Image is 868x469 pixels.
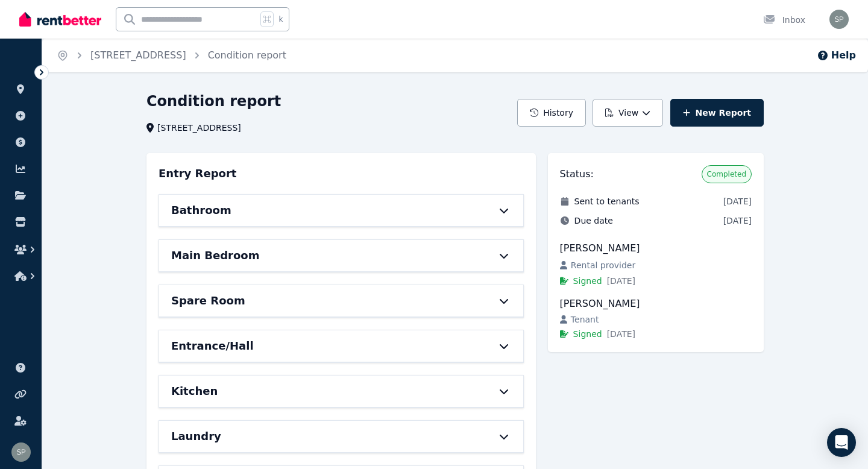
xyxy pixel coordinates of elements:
span: [DATE] [607,275,635,287]
a: New Report [670,99,764,127]
span: [DATE] [723,215,752,227]
span: Tenant [571,313,599,326]
div: Inbox [763,14,805,26]
span: Signed [573,275,602,287]
h6: Kitchen [171,383,218,400]
div: Open Intercom Messenger [827,428,856,457]
nav: Breadcrumb [42,39,301,72]
div: [PERSON_NAME] [560,297,752,311]
h6: Entrance/Hall [171,338,254,354]
h3: Entry Report [159,165,236,182]
a: Condition report [208,49,286,61]
span: k [278,14,283,24]
span: [DATE] [723,195,752,207]
div: [PERSON_NAME] [560,241,752,256]
span: [DATE] [607,328,635,340]
h6: Laundry [171,428,221,445]
span: Rental provider [571,259,635,271]
h1: Condition report [146,92,281,111]
span: Signed [573,328,602,340]
button: History [517,99,586,127]
span: Completed [707,169,746,179]
a: [STREET_ADDRESS] [90,49,186,61]
h6: Spare Room [171,292,245,309]
button: View [593,99,663,127]
img: Sophie Poole [11,442,31,462]
button: Help [817,48,856,63]
h6: Main Bedroom [171,247,260,264]
h3: Status: [560,167,594,181]
img: Sophie Poole [829,10,849,29]
span: [STREET_ADDRESS] [157,122,241,134]
span: Due date [574,215,613,227]
h6: Bathroom [171,202,231,219]
span: Sent to tenants [574,195,640,207]
img: RentBetter [19,10,101,28]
